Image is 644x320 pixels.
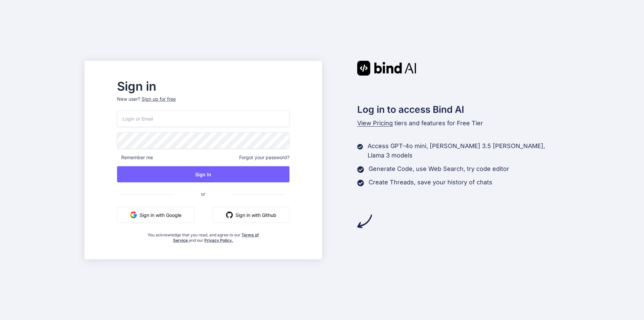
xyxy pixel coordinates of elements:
img: google [130,212,137,218]
img: arrow [357,214,372,229]
a: Terms of Service [173,232,259,243]
span: View Pricing [357,120,393,127]
button: Sign In [117,166,289,182]
a: Privacy Policy. [204,238,233,243]
img: github [226,212,233,218]
p: New user? [117,96,289,110]
button: Sign in with Google [117,207,195,223]
span: Forgot your password? [239,154,289,161]
p: Create Threads, save your history of chats [369,178,492,187]
p: Access GPT-4o mini, [PERSON_NAME] 3.5 [PERSON_NAME], Llama 3 models [368,141,559,160]
div: You acknowledge that you read, and agree to our and our [146,228,261,243]
h2: Sign in [117,81,289,92]
div: Sign up for free [142,96,176,102]
img: Bind AI logo [357,61,416,76]
span: Remember me [117,154,153,161]
p: Generate Code, use Web Search, try code editor [369,164,509,174]
span: or [174,186,232,202]
button: Sign in with Github [213,207,289,223]
p: tiers and features for Free Tier [357,119,560,128]
input: Login or Email [117,110,289,127]
h2: Log in to access Bind AI [357,102,560,117]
